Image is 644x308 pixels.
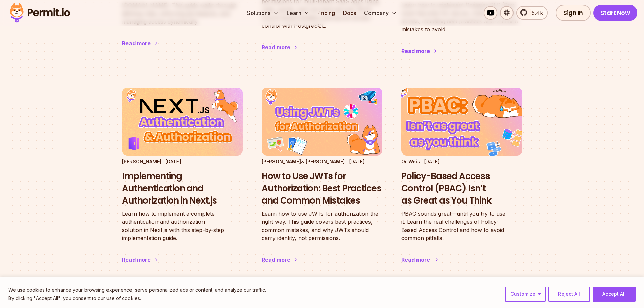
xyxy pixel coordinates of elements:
a: How to Use JWTs for Authorization: Best Practices and Common Mistakes[PERSON_NAME]& [PERSON_NAME]... [262,88,382,277]
button: Accept All [593,287,636,302]
time: [DATE] [165,159,181,164]
time: [DATE] [349,159,365,164]
img: Implementing Authentication and Authorization in Next.js [122,88,243,156]
p: [PERSON_NAME] & [PERSON_NAME] [262,158,345,165]
p: Learn how to use JWTs for authorization the right way. This guide covers best practices, common m... [262,210,382,242]
div: Read more [122,256,151,264]
h3: Policy-Based Access Control (PBAC) Isn’t as Great as You Think [401,170,522,207]
div: Read more [401,256,430,264]
img: How to Use JWTs for Authorization: Best Practices and Common Mistakes [262,88,382,156]
button: Reject All [548,287,590,302]
button: Company [361,6,400,20]
img: Policy-Based Access Control (PBAC) Isn’t as Great as You Think [395,84,528,159]
p: PBAC sounds great—until you try to use it. Learn the real challenges of Policy-Based Access Contr... [401,210,522,242]
h3: How to Use JWTs for Authorization: Best Practices and Common Mistakes [262,170,382,207]
div: Read more [401,47,430,55]
p: Learn how to implement a complete authentication and authorization solution in Next.js with this ... [122,210,243,242]
img: Permit logo [7,1,73,24]
button: Customize [505,287,546,302]
div: Read more [122,39,151,47]
a: Docs [340,6,359,20]
a: Implementing Authentication and Authorization in Next.js[PERSON_NAME][DATE]Implementing Authentic... [122,88,243,277]
a: 5.4k [516,6,548,20]
p: We use cookies to enhance your browsing experience, serve personalized ads or content, and analyz... [8,286,266,294]
a: Start Now [593,5,638,21]
time: [DATE] [424,159,440,164]
a: Pricing [315,6,338,20]
button: Learn [284,6,312,20]
button: Solutions [244,6,281,20]
div: Read more [262,43,290,51]
p: By clicking "Accept All", you consent to our use of cookies. [8,294,266,302]
h3: Implementing Authentication and Authorization in Next.js [122,170,243,207]
p: Or Weis [401,158,420,165]
p: [PERSON_NAME] [122,158,161,165]
a: Policy-Based Access Control (PBAC) Isn’t as Great as You ThinkOr Weis[DATE]Policy-Based Access Co... [401,88,522,277]
div: Read more [262,256,290,264]
a: Sign In [556,5,591,21]
span: 5.4k [528,9,543,17]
